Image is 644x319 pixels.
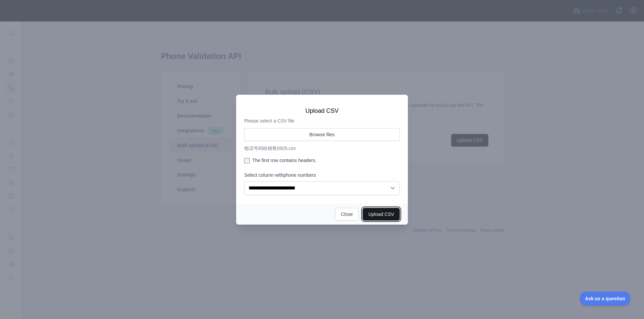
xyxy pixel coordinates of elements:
[363,208,400,221] button: Upload CSV
[244,158,250,163] input: The first row contains headers.
[580,292,631,306] iframe: Toggle Customer Support
[244,128,400,141] button: Browse files
[244,172,400,178] label: Select column with phone numbers
[244,157,400,164] label: The first row contains headers.
[244,107,400,115] h3: Upload CSV
[244,117,400,124] p: Please select a CSV file
[335,208,359,221] button: Close
[244,145,400,152] p: 电话号码给销售0925.csv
